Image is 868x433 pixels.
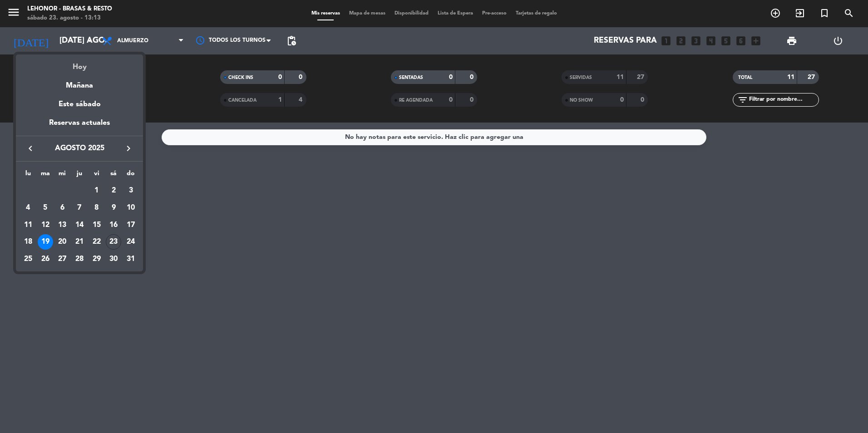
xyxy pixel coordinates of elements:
[16,73,143,92] div: Mañana
[16,92,143,117] div: Este sábado
[122,251,139,268] td: 31 de agosto de 2025
[54,216,71,234] td: 13 de agosto de 2025
[88,199,105,216] td: 8 de agosto de 2025
[54,200,70,216] div: 6
[89,251,104,267] div: 29
[89,200,104,216] div: 8
[37,168,54,182] th: martes
[123,217,138,233] div: 17
[122,168,139,182] th: domingo
[37,251,54,268] td: 26 de agosto de 2025
[20,200,36,216] div: 4
[105,168,123,182] th: sábado
[20,234,36,250] div: 18
[122,182,139,199] td: 3 de agosto de 2025
[72,200,87,216] div: 7
[106,200,121,216] div: 9
[106,217,121,233] div: 16
[20,199,37,216] td: 4 de agosto de 2025
[88,168,105,182] th: viernes
[71,233,88,251] td: 21 de agosto de 2025
[123,143,134,154] i: keyboard_arrow_right
[54,168,71,182] th: miércoles
[54,234,70,250] div: 20
[88,251,105,268] td: 29 de agosto de 2025
[54,217,70,233] div: 13
[20,182,88,199] td: AGO.
[20,168,37,182] th: lunes
[54,199,71,216] td: 6 de agosto de 2025
[105,216,123,234] td: 16 de agosto de 2025
[122,216,139,234] td: 17 de agosto de 2025
[105,182,123,199] td: 2 de agosto de 2025
[105,233,123,251] td: 23 de agosto de 2025
[89,234,104,250] div: 22
[39,143,120,154] span: agosto 2025
[106,234,121,250] div: 23
[71,199,88,216] td: 7 de agosto de 2025
[71,251,88,268] td: 28 de agosto de 2025
[71,216,88,234] td: 14 de agosto de 2025
[37,216,54,234] td: 12 de agosto de 2025
[54,233,71,251] td: 20 de agosto de 2025
[37,199,54,216] td: 5 de agosto de 2025
[38,200,53,216] div: 5
[88,216,105,234] td: 15 de agosto de 2025
[37,233,54,251] td: 19 de agosto de 2025
[120,143,137,154] button: keyboard_arrow_right
[89,217,104,233] div: 15
[105,199,123,216] td: 9 de agosto de 2025
[122,233,139,251] td: 24 de agosto de 2025
[20,233,37,251] td: 18 de agosto de 2025
[106,183,121,198] div: 2
[22,143,39,154] button: keyboard_arrow_left
[54,251,71,268] td: 27 de agosto de 2025
[123,183,138,198] div: 3
[20,216,37,234] td: 11 de agosto de 2025
[20,217,36,233] div: 11
[16,54,143,73] div: Hoy
[16,117,143,136] div: Reservas actuales
[38,234,53,250] div: 19
[88,182,105,199] td: 1 de agosto de 2025
[123,251,138,267] div: 31
[123,200,138,216] div: 10
[20,251,37,268] td: 25 de agosto de 2025
[72,234,87,250] div: 21
[25,143,36,154] i: keyboard_arrow_left
[122,199,139,216] td: 10 de agosto de 2025
[88,233,105,251] td: 22 de agosto de 2025
[71,168,88,182] th: jueves
[72,251,87,267] div: 28
[38,251,53,267] div: 26
[105,251,123,268] td: 30 de agosto de 2025
[54,251,70,267] div: 27
[20,251,36,267] div: 25
[38,217,53,233] div: 12
[106,251,121,267] div: 30
[72,217,87,233] div: 14
[123,234,138,250] div: 24
[89,183,104,198] div: 1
